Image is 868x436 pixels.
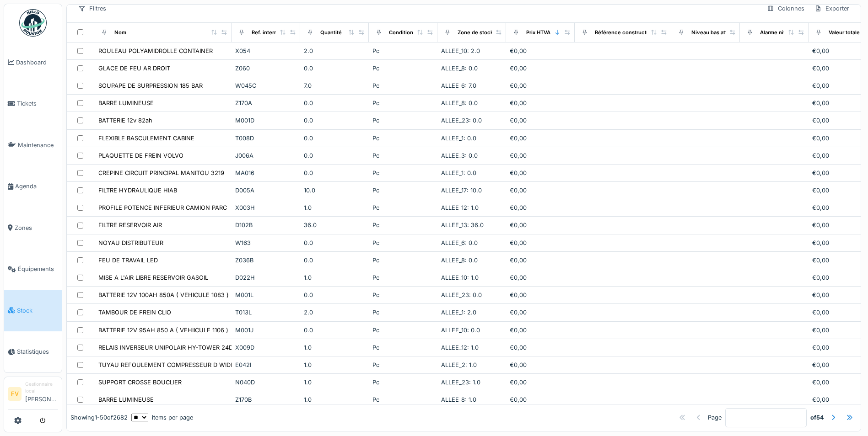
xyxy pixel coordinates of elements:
[760,29,806,37] div: Alarme niveau bas
[235,151,297,160] div: J006A
[235,326,297,335] div: M001J
[510,291,571,299] div: €0,00
[304,134,365,143] div: 0.0
[98,291,229,299] div: BATTERIE 12V 100AH 850A ( VEHICULE 1083 )
[441,152,478,159] span: ALLEE_3: 0.0
[235,221,297,229] div: D102B
[304,64,365,73] div: 0.0
[98,134,194,143] div: FLEXIBLE BASCULEMENT CABINE
[4,290,62,331] a: Stock
[372,273,434,282] div: Pc
[70,413,128,422] div: Showing 1 - 50 of 2682
[320,29,342,37] div: Quantité
[510,116,571,125] div: €0,00
[372,47,434,55] div: Pc
[372,81,434,90] div: Pc
[372,256,434,265] div: Pc
[372,99,434,107] div: Pc
[16,58,58,67] span: Dashboard
[98,221,162,229] div: FILTRE RESERVOIR AIR
[304,378,365,387] div: 1.0
[372,186,434,195] div: Pc
[304,169,365,177] div: 0.0
[304,273,365,282] div: 1.0
[372,378,434,387] div: Pc
[441,292,482,298] span: ALLEE_23: 0.0
[304,47,365,55] div: 2.0
[441,100,478,106] span: ALLEE_8: 0.0
[304,186,365,195] div: 10.0
[235,308,297,317] div: T013L
[235,378,297,387] div: N040D
[372,151,434,160] div: Pc
[98,273,208,282] div: MISE A L'AIR LIBRE RESERVOIR GASOIL
[510,273,571,282] div: €0,00
[25,381,58,407] li: [PERSON_NAME]
[98,203,227,212] div: PROFILE POTENCE INFERIEUR CAMION PARC
[441,274,479,281] span: ALLEE_10: 1.0
[372,239,434,247] div: Pc
[510,256,571,265] div: €0,00
[441,82,476,89] span: ALLEE_6: 7.0
[372,361,434,369] div: Pc
[4,124,62,166] a: Maintenance
[510,308,571,317] div: €0,00
[98,81,203,90] div: SOUPAPE DE SURPRESSION 185 BAR
[235,64,297,73] div: Z060
[235,361,297,369] div: E042I
[235,99,297,107] div: Z170A
[98,239,163,247] div: NOYAU DISTRIBUTEUR
[15,182,58,191] span: Agenda
[708,413,722,422] div: Page
[372,308,434,317] div: Pc
[389,29,432,37] div: Conditionnement
[114,29,126,37] div: Nom
[98,151,183,160] div: PLAQUETTE DE FREIN VOLVO
[441,362,477,368] span: ALLEE_2: 1.0
[441,48,480,54] span: ALLEE_10: 2.0
[98,343,237,352] div: RELAIS INVERSEUR UNIPOLAIR HY-TOWER 24DC
[18,141,58,149] span: Maintenance
[98,99,154,107] div: BARRE LUMINEUSE
[98,64,170,73] div: GLACE DE FEU AR DROIT
[372,134,434,143] div: Pc
[17,347,58,356] span: Statistiques
[510,64,571,73] div: €0,00
[98,395,154,404] div: BARRE LUMINEUSE
[98,47,213,55] div: ROULEAU POLYAMIDROLLE CONTAINER
[372,343,434,352] div: Pc
[304,326,365,335] div: 0.0
[810,413,824,422] strong: of 54
[98,256,158,265] div: FEU DE TRAVAIL LED
[304,81,365,90] div: 7.0
[526,29,550,37] div: Prix HTVA
[510,395,571,404] div: €0,00
[372,326,434,335] div: Pc
[131,413,193,422] div: items per page
[510,99,571,107] div: €0,00
[510,134,571,143] div: €0,00
[304,291,365,299] div: 0.0
[441,204,479,211] span: ALLEE_12: 1.0
[304,239,365,247] div: 0.0
[372,203,434,212] div: Pc
[372,116,434,125] div: Pc
[98,361,234,369] div: TUYAU REFOULEMENT COMPRESSEUR D WIDE
[510,343,571,352] div: €0,00
[15,223,58,232] span: Zones
[510,81,571,90] div: €0,00
[510,378,571,387] div: €0,00
[98,186,177,195] div: FILTRE HYDRAULIQUE HIAB
[235,81,297,90] div: W045C
[763,2,809,15] div: Colonnes
[441,65,478,72] span: ALLEE_8: 0.0
[304,395,365,404] div: 1.0
[235,186,297,195] div: D005A
[98,169,224,177] div: CREPINE CIRCUIT PRINCIPAL MANITOU 3219
[304,256,365,265] div: 0.0
[458,29,502,37] div: Zone de stockage
[810,2,853,15] div: Exporter
[252,29,280,37] div: Ref. interne
[441,309,476,316] span: ALLEE_1: 2.0
[510,361,571,369] div: €0,00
